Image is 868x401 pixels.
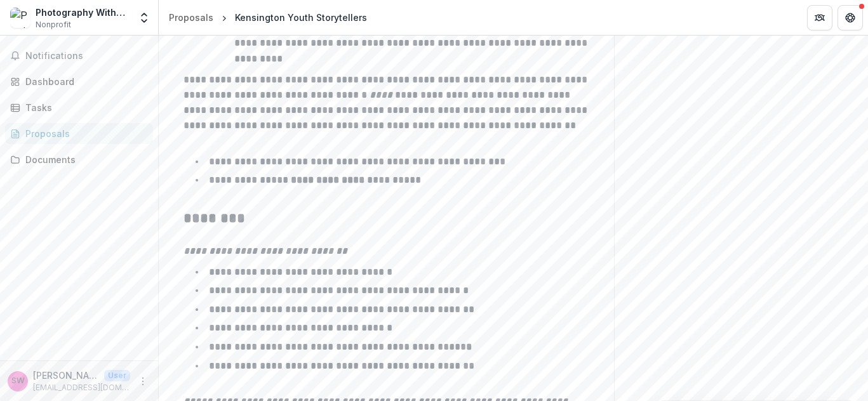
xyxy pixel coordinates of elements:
a: Tasks [5,97,153,118]
a: Proposals [5,123,153,144]
div: Proposals [25,127,143,140]
div: Tasks [25,101,143,114]
div: Proposals [169,11,213,24]
a: Documents [5,149,153,170]
button: More [135,374,150,389]
button: Get Help [838,5,863,30]
img: Photography Without Borders [10,8,30,28]
button: Notifications [5,46,153,66]
div: Kensington Youth Storytellers [235,11,367,24]
nav: breadcrumb [164,8,372,27]
p: User [104,370,130,381]
div: Documents [25,153,143,166]
button: Partners [807,5,832,30]
span: Notifications [25,51,148,62]
span: Nonprofit [36,19,71,30]
a: Dashboard [5,71,153,92]
div: Shoshanna Wiesner [11,377,25,385]
a: Proposals [164,8,218,27]
div: Dashboard [25,75,143,88]
p: [PERSON_NAME] [33,369,99,382]
button: Open entity switcher [135,5,153,30]
div: Photography Without Borders [36,6,130,19]
p: [EMAIL_ADDRESS][DOMAIN_NAME] [33,382,130,393]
